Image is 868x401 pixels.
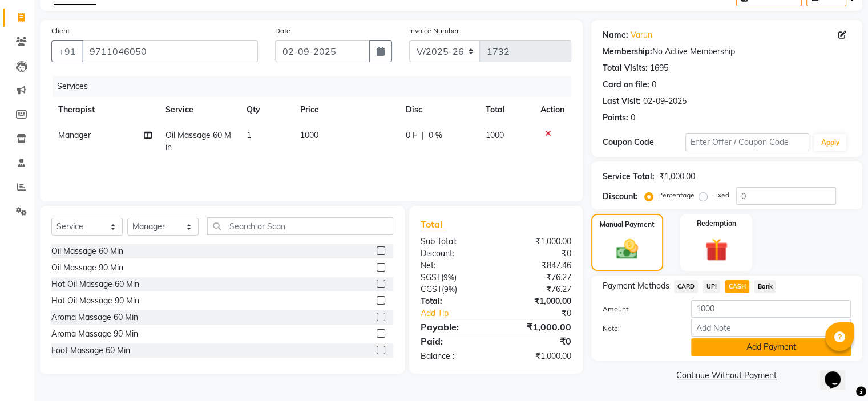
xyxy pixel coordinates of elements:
th: Service [159,97,240,123]
span: | [421,129,423,141]
div: ₹0 [496,248,580,260]
button: Add Payment [691,338,851,356]
div: Points: [603,112,628,124]
button: Apply [814,134,846,151]
div: Services [53,76,580,97]
span: Oil Massage 60 Min [165,130,231,152]
button: +91 [51,40,83,62]
label: Percentage [658,190,695,200]
div: Discount: [603,191,638,202]
label: Client [51,26,70,36]
input: Add Note [691,319,851,337]
img: _cash.svg [609,237,645,262]
span: Payment Methods [603,280,669,292]
img: _gift.svg [698,236,735,264]
div: Net: [412,260,496,272]
div: Card on file: [603,79,649,91]
span: 1000 [300,130,318,140]
div: No Active Membership [603,46,851,58]
span: Bank [754,280,776,293]
th: Action [534,97,571,123]
div: Coupon Code [603,136,685,148]
a: Continue Without Payment [594,370,860,382]
iframe: chat widget [820,355,857,390]
div: Aroma Massage 60 Min [51,311,138,323]
div: ₹1,000.00 [496,236,580,248]
span: 0 F [405,129,417,141]
div: ( ) [412,272,496,283]
div: ( ) [412,283,496,295]
div: Oil Massage 60 Min [51,245,123,257]
div: Hot Oil Massage 60 Min [51,278,139,290]
span: 1 [247,130,251,140]
div: Oil Massage 90 Min [51,262,123,274]
input: Enter Offer / Coupon Code [685,133,810,151]
div: ₹76.27 [496,272,580,283]
div: 0 [652,79,656,91]
div: Name: [603,29,628,41]
span: 1000 [486,130,504,140]
div: Hot Oil Massage 90 Min [51,295,139,307]
div: ₹0 [496,334,580,348]
span: CASH [725,280,749,293]
div: Last Visit: [603,95,641,107]
span: SGST [421,272,441,282]
div: 0 [631,112,635,124]
div: 02-09-2025 [643,95,687,107]
div: Sub Total: [412,236,496,248]
input: Search by Name/Mobile/Email/Code [82,40,258,62]
span: 0 % [428,129,442,141]
div: Service Total: [603,171,655,183]
div: ₹76.27 [496,283,580,295]
a: Add Tip [412,307,510,319]
span: Manager [58,130,91,140]
span: CARD [674,280,699,293]
label: Fixed [712,190,729,200]
div: Foot Massage 60 Min [51,345,130,357]
th: Total [479,97,533,123]
div: Balance : [412,350,496,362]
div: Membership: [603,46,652,58]
div: ₹1,000.00 [659,171,695,183]
th: Therapist [51,97,159,123]
label: Manual Payment [600,220,655,230]
div: ₹847.46 [496,260,580,272]
input: Amount [691,300,851,318]
a: Varun [631,29,652,41]
div: Payable: [412,320,496,334]
div: Aroma Massage 90 Min [51,328,138,340]
div: ₹1,000.00 [496,350,580,362]
span: 9% [444,285,455,294]
label: Date [275,26,290,36]
div: Total: [412,295,496,307]
label: Amount: [594,304,683,314]
th: Price [293,97,399,123]
label: Invoice Number [409,26,459,36]
div: ₹1,000.00 [496,295,580,307]
label: Note: [594,323,683,334]
div: Total Visits: [603,62,648,74]
th: Disc [398,97,479,123]
span: UPI [703,280,720,293]
span: 9% [443,273,454,282]
span: CGST [421,284,442,294]
div: 1695 [650,62,668,74]
span: Total [421,218,447,230]
div: Discount: [412,248,496,260]
div: ₹0 [510,307,579,319]
input: Search or Scan [207,217,393,235]
label: Redemption [697,218,736,229]
th: Qty [240,97,293,123]
div: Paid: [412,334,496,348]
div: ₹1,000.00 [496,320,580,334]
